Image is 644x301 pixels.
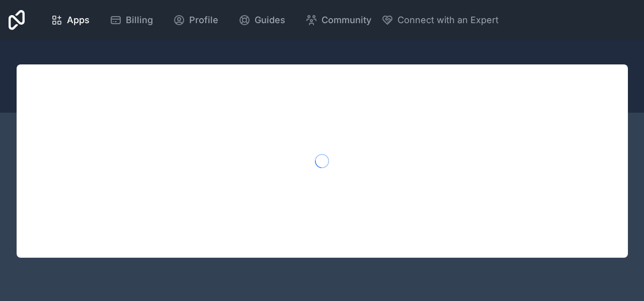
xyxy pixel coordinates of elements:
a: Guides [230,9,293,31]
button: Connect with an Expert [381,13,499,27]
span: Guides [255,13,285,27]
span: Profile [189,13,218,27]
span: Billing [126,13,153,27]
a: Billing [102,9,161,31]
span: Apps [67,13,90,27]
a: Community [297,9,379,31]
a: Apps [43,9,98,31]
span: Community [321,13,371,27]
a: Profile [165,9,226,31]
span: Connect with an Expert [397,13,499,27]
